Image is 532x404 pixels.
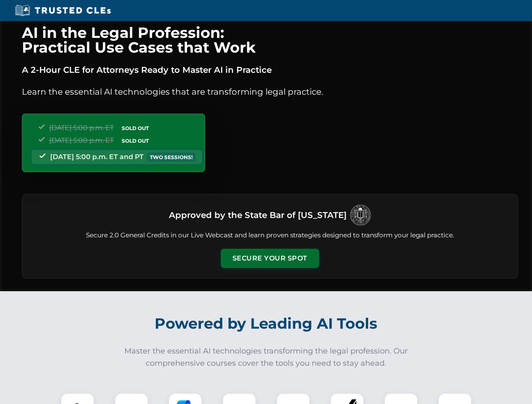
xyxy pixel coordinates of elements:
h1: AI in the Legal Profession: Practical Use Cases that Work [22,25,518,55]
span: SOLD OUT [119,124,152,133]
p: A 2-Hour CLE for Attorneys Ready to Master AI in Practice [22,63,518,77]
span: [DATE] 5:00 p.m. ET [49,136,114,144]
img: Logo [350,205,371,226]
img: Trusted CLEs [13,4,113,17]
p: Learn the essential AI technologies that are transforming legal practice. [22,85,518,98]
span: SOLD OUT [119,136,152,145]
h2: Powered by Leading AI Tools [33,309,500,338]
button: Secure Your Spot [221,249,319,268]
p: Secure 2.0 General Credits in our Live Webcast and learn proven strategies designed to transform ... [32,231,508,240]
p: Master the essential AI technologies transforming the legal profession. Our comprehensive courses... [119,345,414,369]
h3: Approved by the State Bar of [US_STATE] [169,207,347,223]
span: [DATE] 5:00 p.m. ET [49,124,114,132]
